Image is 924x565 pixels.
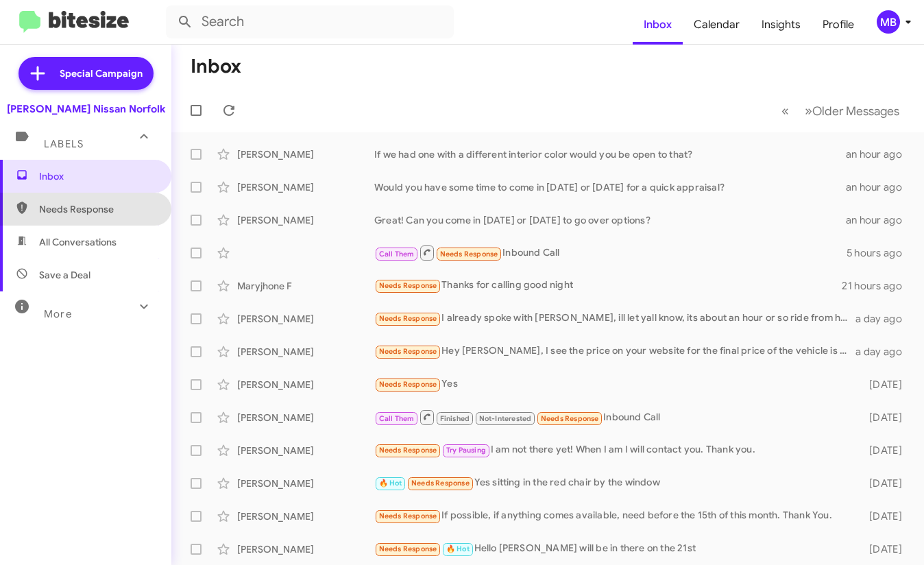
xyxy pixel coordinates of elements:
[237,147,374,161] div: [PERSON_NAME]
[374,244,847,261] div: Inbound Call
[855,378,913,392] div: [DATE]
[865,10,909,34] button: MB
[237,180,374,194] div: [PERSON_NAME]
[855,477,913,490] div: [DATE]
[773,97,797,125] button: Previous
[237,509,374,523] div: [PERSON_NAME]
[237,542,374,556] div: [PERSON_NAME]
[479,414,532,423] span: Not-Interested
[374,344,855,359] div: Hey [PERSON_NAME], I see the price on your website for the final price of the vehicle is $47,000 ...
[440,414,470,423] span: Finished
[374,508,855,524] div: If possible, if anything comes available, need before the 15th of this month. Thank You.
[846,147,913,161] div: an hour ago
[374,311,855,326] div: I already spoke with [PERSON_NAME], ill let yall know, its about an hour or so ride from here
[60,67,143,80] span: Special Campaign
[411,479,470,488] span: Needs Response
[374,213,846,227] div: Great! Can you come in [DATE] or [DATE] to go over options?
[379,281,437,290] span: Needs Response
[44,308,72,320] span: More
[781,102,789,119] span: «
[855,345,913,359] div: a day ago
[237,279,374,293] div: Maryjhone F
[237,477,374,490] div: [PERSON_NAME]
[446,544,470,553] span: 🔥 Hot
[39,169,156,183] span: Inbox
[379,544,437,553] span: Needs Response
[855,509,913,523] div: [DATE]
[374,180,846,194] div: Would you have some time to come in [DATE] or [DATE] for a quick appraisal?
[751,5,812,45] a: Insights
[237,378,374,392] div: [PERSON_NAME]
[379,512,437,520] span: Needs Response
[633,5,683,45] a: Inbox
[7,102,165,116] div: [PERSON_NAME] Nissan Norfolk
[39,268,90,282] span: Save a Deal
[44,138,84,150] span: Labels
[237,312,374,326] div: [PERSON_NAME]
[374,376,855,392] div: Yes
[39,202,156,216] span: Needs Response
[39,235,117,249] span: All Conversations
[855,542,913,556] div: [DATE]
[19,57,154,90] a: Special Campaign
[166,5,454,38] input: Search
[379,414,415,423] span: Call Them
[847,246,913,260] div: 5 hours ago
[877,10,900,34] div: MB
[237,444,374,457] div: [PERSON_NAME]
[237,213,374,227] div: [PERSON_NAME]
[846,213,913,227] div: an hour ago
[237,411,374,424] div: [PERSON_NAME]
[812,104,899,119] span: Older Messages
[374,409,855,426] div: Inbound Call
[846,180,913,194] div: an hour ago
[374,147,846,161] div: If we had one with a different interior color would you be open to that?
[379,314,437,323] span: Needs Response
[374,442,855,458] div: I am not there yet! When I am I will contact you. Thank you.
[379,446,437,455] span: Needs Response
[842,279,913,293] div: 21 hours ago
[374,475,855,491] div: Yes sitting in the red chair by the window
[797,97,908,125] button: Next
[774,97,908,125] nav: Page navigation example
[855,444,913,457] div: [DATE]
[446,446,486,455] span: Try Pausing
[812,5,865,45] a: Profile
[379,380,437,389] span: Needs Response
[237,345,374,359] div: [PERSON_NAME]
[855,312,913,326] div: a day ago
[541,414,599,423] span: Needs Response
[374,278,842,293] div: Thanks for calling good night
[683,5,751,45] a: Calendar
[855,411,913,424] div: [DATE]
[379,250,415,259] span: Call Them
[191,56,241,77] h1: Inbox
[440,250,498,259] span: Needs Response
[374,541,855,557] div: Hello [PERSON_NAME] will be in there on the 21st
[805,102,812,119] span: »
[379,479,402,488] span: 🔥 Hot
[379,347,437,356] span: Needs Response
